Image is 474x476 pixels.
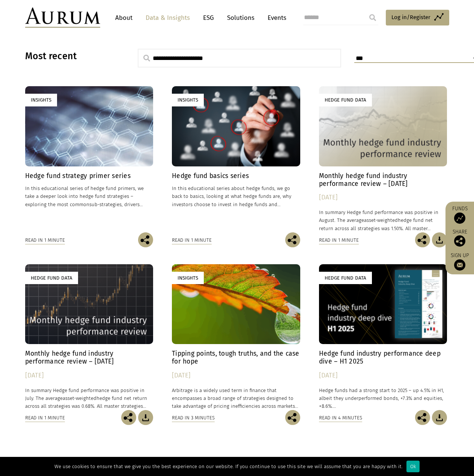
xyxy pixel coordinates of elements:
[25,184,153,208] p: In this educational series of hedge fund primers, we take a deeper look into hedge fund strategie...
[223,11,258,25] a: Solutions
[63,395,96,401] span: asset-weighted
[172,272,204,284] div: Insights
[172,86,300,232] a: Insights Hedge fund basics series In this educational series about hedge funds, we go back to bas...
[25,370,153,381] div: [DATE]
[142,11,194,25] a: Data & Insights
[319,86,447,232] a: Hedge Fund Data Monthly hedge fund industry performance review – [DATE] [DATE] In summary Hedge f...
[415,410,430,425] img: Share this post
[319,386,447,410] p: Hedge funds had a strong start to 2025 – up 4.5% in H1, albeit they underperformed bonds, +7.3% a...
[25,172,153,180] h4: Hedge fund strategy primer series
[319,192,447,203] div: [DATE]
[454,235,465,247] img: Share this post
[264,11,286,25] a: Events
[319,370,447,381] div: [DATE]
[25,272,78,284] div: Hedge Fund Data
[111,11,136,25] a: About
[143,55,150,61] img: search.svg
[25,86,153,232] a: Insights Hedge fund strategy primer series In this educational series of hedge fund primers, we t...
[319,414,362,422] div: Read in 4 minutes
[25,7,100,28] img: Aurum
[319,350,447,365] h4: Hedge fund industry performance deep dive – H1 2025
[25,94,57,106] div: Insights
[415,232,430,247] img: Share this post
[364,217,398,223] span: asset-weighted
[25,386,153,410] p: In summary Hedge fund performance was positive in July. The average hedge fund net return across ...
[172,370,300,381] div: [DATE]
[172,414,215,422] div: Read in 3 minutes
[172,350,300,365] h4: Tipping points, tough truths, and the case for hope
[172,386,300,410] p: Arbitrage is a widely used term in finance that encompasses a broad range of strategies designed ...
[406,461,420,472] div: Ok
[172,236,212,244] div: Read in 1 minute
[319,272,372,284] div: Hedge Fund Data
[391,13,430,22] span: Log in/Register
[386,10,449,25] a: Log in/Register
[319,94,372,106] div: Hedge Fund Data
[319,264,447,410] a: Hedge Fund Data Hedge fund industry performance deep dive – H1 2025 [DATE] Hedge funds had a stro...
[454,259,465,271] img: Sign up to our newsletter
[138,410,153,425] img: Download Article
[172,94,204,106] div: Insights
[89,202,122,207] span: sub-strategies
[319,236,359,244] div: Read in 1 minute
[319,172,447,188] h4: Monthly hedge fund industry performance review – [DATE]
[199,11,218,25] a: ESG
[138,232,153,247] img: Share this post
[25,350,153,365] h4: Monthly hedge fund industry performance review – [DATE]
[432,232,447,247] img: Download Article
[365,10,380,25] input: Submit
[121,410,136,425] img: Share this post
[454,213,465,224] img: Access Funds
[285,410,300,425] img: Share this post
[285,232,300,247] img: Share this post
[449,252,470,271] a: Sign up
[319,208,447,232] p: In summary Hedge fund performance was positive in August. The average hedge fund net return acros...
[172,184,300,208] p: In this educational series about hedge funds, we go back to basics, looking at what hedge funds a...
[449,205,470,224] a: Funds
[25,264,153,410] a: Hedge Fund Data Monthly hedge fund industry performance review – [DATE] [DATE] In summary Hedge f...
[172,172,300,180] h4: Hedge fund basics series
[25,414,65,422] div: Read in 1 minute
[25,51,119,62] h3: Most recent
[449,229,470,247] div: Share
[172,264,300,410] a: Insights Tipping points, tough truths, and the case for hope [DATE] Arbitrage is a widely used te...
[25,236,65,244] div: Read in 1 minute
[432,410,447,425] img: Download Article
